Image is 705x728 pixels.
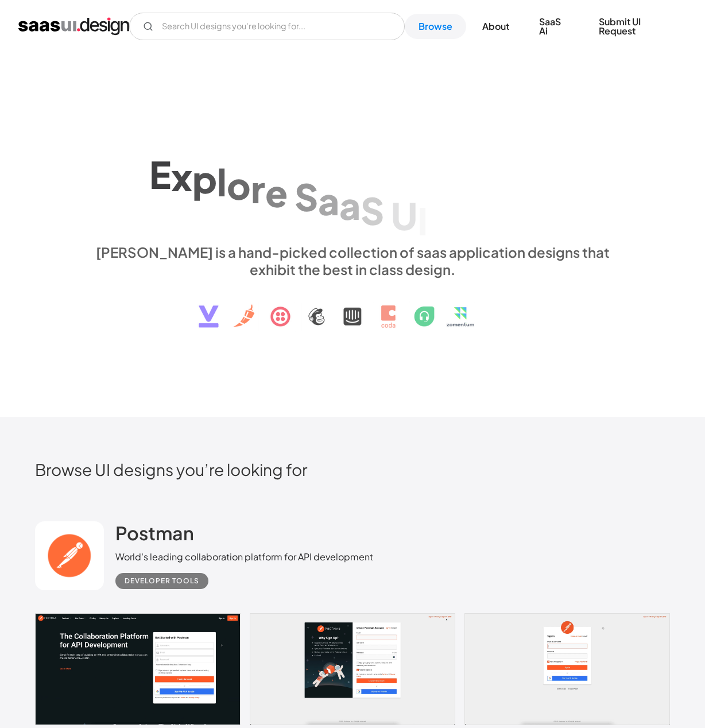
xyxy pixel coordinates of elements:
input: Search UI designs you're looking for... [129,13,405,40]
a: home [18,17,129,36]
div: e [265,171,288,215]
div: [PERSON_NAME] is a hand-picked collection of saas application designs that exhibit the best in cl... [88,243,617,278]
a: Submit UI Request [585,9,687,44]
div: S [295,175,318,219]
a: About [468,14,523,39]
a: SaaS Ai [525,9,583,44]
h2: Browse UI designs you’re looking for [35,459,669,479]
div: E [149,152,171,196]
div: o [227,163,251,207]
div: S [361,188,384,233]
div: p [192,157,217,201]
div: r [251,166,265,211]
h2: Postman [115,521,194,544]
h1: Explore SaaS UI design patterns & interactions. [88,144,617,232]
div: World's leading collaboration platform for API development [115,550,373,564]
div: a [339,183,361,227]
div: x [171,154,192,199]
div: a [318,179,339,223]
div: I [417,199,428,243]
div: Developer tools [125,574,199,588]
img: text, icon, saas logo [179,278,526,338]
div: l [217,160,227,204]
a: Postman [115,521,194,550]
form: Email Form [129,13,405,40]
div: U [391,193,417,238]
a: Browse [405,14,466,39]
